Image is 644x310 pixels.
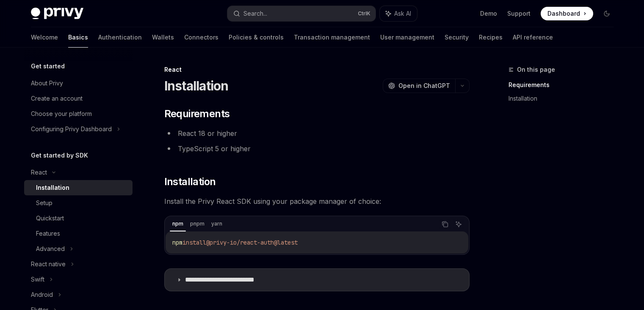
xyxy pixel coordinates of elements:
[541,7,593,20] a: Dashboard
[152,27,174,48] a: Wallets
[600,7,614,20] button: Toggle dark mode
[509,78,620,92] a: Requirements
[31,259,66,269] div: React native
[24,211,133,226] a: Quickstart
[398,82,450,90] span: Open in ChatGPT
[31,61,65,71] h5: Get started
[31,167,47,178] div: React
[380,6,417,21] button: Ask AI
[480,9,497,18] a: Demo
[380,27,434,48] a: User management
[206,239,298,246] span: @privy-io/react-auth@latest
[31,290,53,300] div: Android
[229,27,284,48] a: Policies & controls
[24,180,133,195] a: Installation
[243,8,267,19] div: Search...
[24,76,133,91] a: About Privy
[31,150,88,161] h5: Get started by SDK
[294,27,370,48] a: Transaction management
[164,107,230,121] span: Requirements
[31,78,63,88] div: About Privy
[36,183,69,193] div: Installation
[31,124,112,134] div: Configuring Privy Dashboard
[182,239,206,246] span: install
[227,6,376,21] button: Search...CtrlK
[517,65,555,75] span: On this page
[439,219,451,230] button: Copy the contents from the code block
[170,219,186,229] div: npm
[31,8,83,20] img: dark logo
[98,27,142,48] a: Authentication
[164,195,470,207] span: Install the Privy React SDK using your package manager of choice:
[358,10,370,17] span: Ctrl K
[507,9,531,18] a: Support
[164,175,216,189] span: Installation
[36,213,64,223] div: Quickstart
[31,109,92,119] div: Choose your platform
[513,27,553,48] a: API reference
[31,27,58,48] a: Welcome
[24,195,133,211] a: Setup
[479,27,503,48] a: Recipes
[509,92,620,105] a: Installation
[172,239,182,246] span: npm
[164,127,470,139] li: React 18 or higher
[36,244,65,254] div: Advanced
[188,219,207,229] div: pnpm
[184,27,218,48] a: Connectors
[24,106,133,121] a: Choose your platform
[36,228,60,239] div: Features
[164,65,470,74] div: React
[31,274,44,285] div: Swift
[164,78,229,93] h1: Installation
[547,9,580,18] span: Dashboard
[36,198,53,208] div: Setup
[209,219,225,229] div: yarn
[164,143,470,155] li: TypeScript 5 or higher
[453,219,464,230] button: Ask AI
[68,27,88,48] a: Basics
[445,27,469,48] a: Security
[383,79,455,93] button: Open in ChatGPT
[31,93,83,104] div: Create an account
[394,9,411,18] span: Ask AI
[24,91,133,106] a: Create an account
[24,226,133,241] a: Features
